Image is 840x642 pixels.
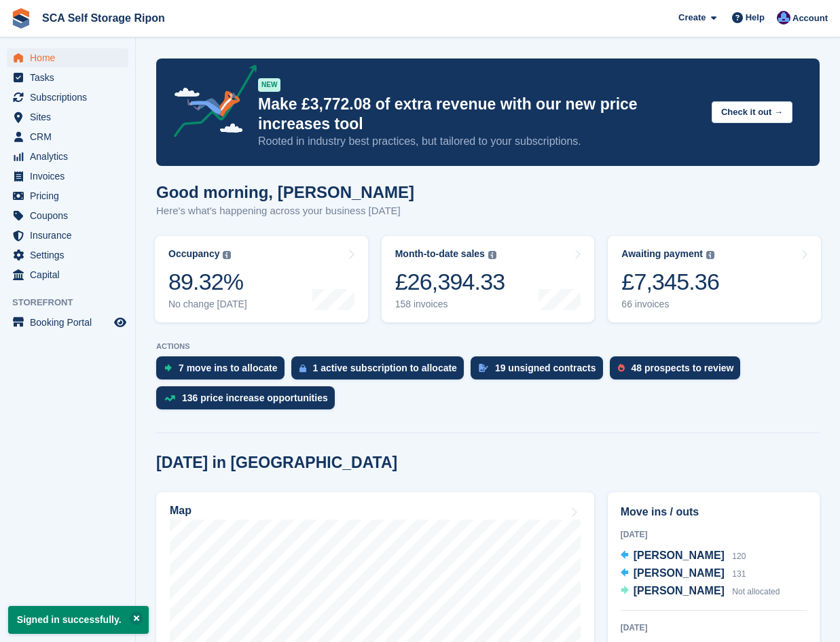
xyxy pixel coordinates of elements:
a: 48 prospects to review [610,356,748,386]
div: Month-to-date sales [395,248,485,260]
span: Capital [30,265,111,284]
a: menu [7,246,128,265]
span: Invoices [30,167,111,186]
h1: Good morning, [PERSON_NAME] [156,183,414,201]
a: menu [7,206,128,225]
span: Help [746,11,765,24]
a: menu [7,127,128,146]
div: No change [DATE] [168,299,247,310]
div: 1 active subscription to allocate [313,362,457,373]
div: 158 invoices [395,299,505,310]
div: Occupancy [168,248,219,260]
span: Not allocated [732,587,780,596]
a: Awaiting payment £7,345.36 66 invoices [608,236,821,322]
div: £7,345.36 [621,268,719,296]
span: [PERSON_NAME] [634,550,725,561]
a: [PERSON_NAME] 120 [621,547,746,565]
a: menu [7,167,128,186]
a: menu [7,147,128,166]
div: NEW [258,78,280,92]
a: Occupancy 89.32% No change [DATE] [155,236,368,322]
a: menu [7,48,128,67]
h2: [DATE] in [GEOGRAPHIC_DATA] [156,454,397,472]
span: CRM [30,127,111,146]
button: Check it out → [712,101,792,124]
span: Subscriptions [30,88,111,107]
a: 1 active subscription to allocate [291,356,471,386]
a: [PERSON_NAME] Not allocated [621,583,780,601]
span: [PERSON_NAME] [634,585,725,596]
span: Home [30,48,111,67]
a: Month-to-date sales £26,394.33 158 invoices [382,236,595,322]
span: Booking Portal [30,313,111,332]
img: prospect-51fa495bee0391a8d652442698ab0144808aea92771e9ea1ae160a38d050c398.svg [618,364,625,372]
span: Tasks [30,68,111,87]
div: 66 invoices [621,299,719,310]
a: menu [7,313,128,332]
span: Pricing [30,186,111,205]
p: Here's what's happening across your business [DATE] [156,203,414,219]
span: Insurance [30,226,111,245]
p: Rooted in industry best practices, but tailored to your subscriptions. [258,134,701,149]
img: price_increase_opportunities-93ffe204e8149a01c8c9dc8f82e8f89637d9d84a8eef4429ea346261dce0b2c0.svg [164,395,175,401]
p: ACTIONS [156,342,820,351]
span: Analytics [30,147,111,166]
a: 136 price increase opportunities [156,386,342,416]
img: icon-info-grey-7440780725fd019a000dd9b08b2336e03edf1995a4989e88bcd33f0948082b44.svg [488,251,496,259]
a: menu [7,226,128,245]
div: £26,394.33 [395,268,505,296]
a: menu [7,265,128,284]
a: 19 unsigned contracts [471,356,610,386]
div: Awaiting payment [621,248,703,260]
a: Preview store [112,314,128,331]
h2: Map [170,505,191,517]
a: [PERSON_NAME] 131 [621,565,746,583]
span: Sites [30,107,111,126]
img: icon-info-grey-7440780725fd019a000dd9b08b2336e03edf1995a4989e88bcd33f0948082b44.svg [223,251,231,259]
p: Signed in successfully. [8,606,149,634]
img: price-adjustments-announcement-icon-8257ccfd72463d97f412b2fc003d46551f7dbcb40ab6d574587a9cd5c0d94... [162,65,257,142]
span: 131 [732,569,746,579]
span: [PERSON_NAME] [634,567,725,579]
a: menu [7,186,128,205]
a: SCA Self Storage Ripon [37,7,170,29]
img: move_ins_to_allocate_icon-fdf77a2bb77ea45bf5b3d319d69a93e2d87916cf1d5bf7949dd705db3b84f3ca.svg [164,364,172,372]
div: 19 unsigned contracts [495,362,596,373]
div: [DATE] [621,622,807,634]
a: menu [7,88,128,107]
div: 136 price increase opportunities [182,392,328,403]
p: Make £3,772.08 of extra revenue with our new price increases tool [258,95,701,134]
div: 7 move ins to allocate [179,362,278,373]
div: 48 prospects to review [632,362,734,373]
span: Settings [30,246,111,265]
img: Sarah Race [777,11,790,24]
div: 89.32% [168,268,247,296]
a: menu [7,68,128,87]
span: Create [678,11,706,24]
a: 7 move ins to allocate [156,356,291,386]
img: icon-info-grey-7440780725fd019a000dd9b08b2336e03edf1995a4989e88bcd33f0948082b44.svg [706,251,714,259]
img: stora-icon-8386f47178a22dfd0bd8f6a31ec36ba5ce8667c1dd55bd0f319d3a0aa187defe.svg [11,8,31,29]
img: contract_signature_icon-13c848040528278c33f63329250d36e43548de30e8caae1d1a13099fd9432cc5.svg [479,364,488,372]
a: menu [7,107,128,126]
span: Coupons [30,206,111,225]
span: Storefront [12,296,135,309]
div: [DATE] [621,528,807,541]
h2: Move ins / outs [621,504,807,520]
span: 120 [732,552,746,561]
span: Account [792,12,828,25]
img: active_subscription_to_allocate_icon-d502201f5373d7db506a760aba3b589e785aa758c864c3986d89f69b8ff3... [299,364,306,373]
